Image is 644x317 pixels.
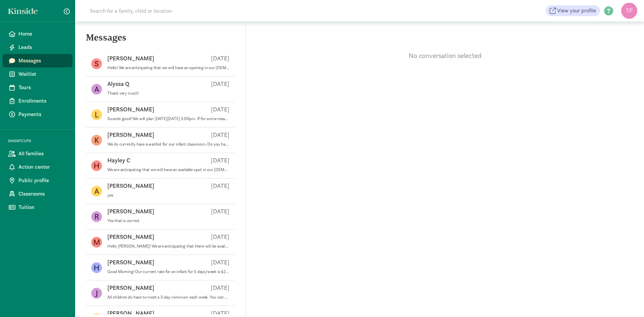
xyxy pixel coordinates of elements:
[211,258,229,266] p: [DATE]
[18,176,67,184] span: Public profile
[3,54,72,67] a: Messages
[211,284,229,292] p: [DATE]
[86,4,274,17] input: Search for a family, child or location
[91,160,102,171] figure: H
[18,57,67,65] span: Messages
[3,160,72,174] a: Action center
[557,7,596,15] span: View your profile
[107,269,229,274] p: Good Morning! Our current rate for an infant for 5 days/week is $265. Please let me know if you h...
[107,244,229,249] p: Hello [PERSON_NAME]! We are anticipating that there will be availability, but we cannot 100% guar...
[91,186,102,197] figure: A
[107,258,154,266] p: [PERSON_NAME]
[3,27,72,41] a: Home
[3,94,72,108] a: Enrollments
[91,262,102,273] figure: H
[18,190,67,198] span: Classrooms
[107,142,229,147] p: We do currently have a waitlist for our infant classroom. Do you have specific days and times tha...
[75,32,246,48] h5: Messages
[18,30,67,38] span: Home
[107,105,154,113] p: [PERSON_NAME]
[18,84,67,92] span: Tours
[3,41,72,54] a: Leads
[246,51,644,60] p: No conversation selected
[211,182,229,190] p: [DATE]
[3,147,72,160] a: All families
[18,97,67,105] span: Enrollments
[107,91,229,96] p: Thank very much!
[107,207,154,215] p: [PERSON_NAME]
[18,70,67,78] span: Waitlist
[18,163,67,171] span: Action center
[18,203,67,211] span: Tuition
[107,284,154,292] p: [PERSON_NAME]
[107,218,229,223] p: Yes that is correct
[91,237,102,248] figure: M
[107,193,229,198] p: yes
[18,150,67,158] span: All families
[107,167,229,172] p: We are anticipating that we will have an available spot in our [DEMOGRAPHIC_DATA] classroom once ...
[211,233,229,241] p: [DATE]
[107,131,154,139] p: [PERSON_NAME]
[3,81,72,94] a: Tours
[211,80,229,88] p: [DATE]
[91,135,102,146] figure: K
[91,109,102,120] figure: L
[3,174,72,187] a: Public profile
[211,156,229,164] p: [DATE]
[107,116,229,121] p: Sounds good! We will plan [DATE][DATE] 3:00pm. If for some reason that day/time does not work and...
[91,84,102,95] figure: A
[107,156,130,164] p: Hayley C
[107,182,154,190] p: [PERSON_NAME]
[3,187,72,201] a: Classrooms
[211,54,229,62] p: [DATE]
[107,80,129,88] p: Alyssa Q
[91,58,102,69] figure: S
[211,105,229,113] p: [DATE]
[18,43,67,51] span: Leads
[211,207,229,215] p: [DATE]
[107,54,154,62] p: [PERSON_NAME]
[91,211,102,222] figure: R
[211,131,229,139] p: [DATE]
[3,201,72,214] a: Tuition
[3,108,72,121] a: Payments
[107,295,229,300] p: All children do have to meet a 3-day minimum each week. You can choose to attend less than 3 days...
[3,67,72,81] a: Waitlist
[107,65,229,70] p: Hello! We are anticipating that we will have an opening in our [DEMOGRAPHIC_DATA] classroom in Au...
[18,110,67,118] span: Payments
[91,288,102,299] figure: J
[107,233,154,241] p: [PERSON_NAME]
[546,5,600,16] a: View your profile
